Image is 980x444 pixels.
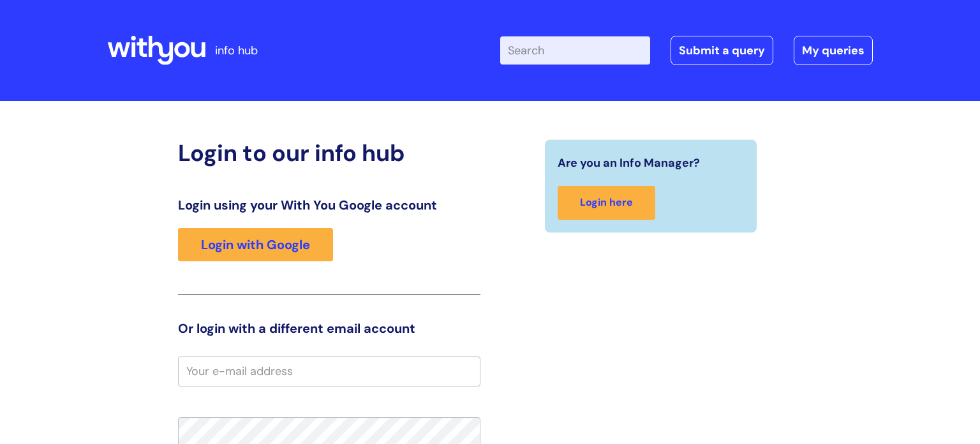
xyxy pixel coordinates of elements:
a: My queries [794,36,873,65]
h2: Login to our info hub [178,139,480,167]
input: Your e-mail address [178,356,480,386]
h3: Or login with a different email account [178,321,480,336]
a: Login here [558,186,655,220]
a: Login with Google [178,228,333,261]
input: Search [500,36,650,65]
h3: Login using your With You Google account [178,197,480,213]
a: Submit a query [671,36,773,65]
span: Are you an Info Manager? [558,153,700,173]
p: info hub [215,40,258,61]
